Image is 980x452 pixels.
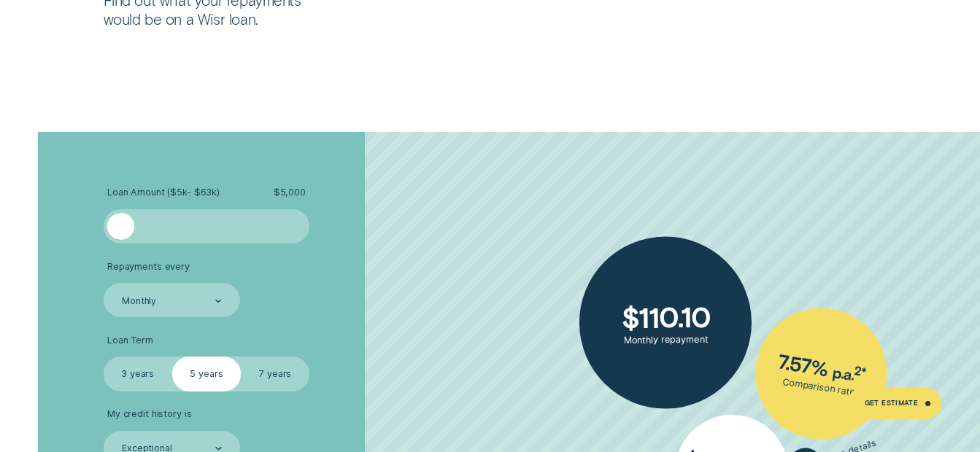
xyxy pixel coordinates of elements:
[172,356,241,391] label: 5 years
[104,356,172,391] label: 3 years
[107,261,190,273] span: Repayments every
[847,388,942,418] a: Get Estimate
[107,408,192,420] span: My credit history is
[107,335,153,346] span: Loan Term
[241,356,309,391] label: 7 years
[274,187,306,198] span: $ 5,000
[122,295,156,307] div: Monthly
[107,187,220,198] span: Loan Amount ( $5k - $63k )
